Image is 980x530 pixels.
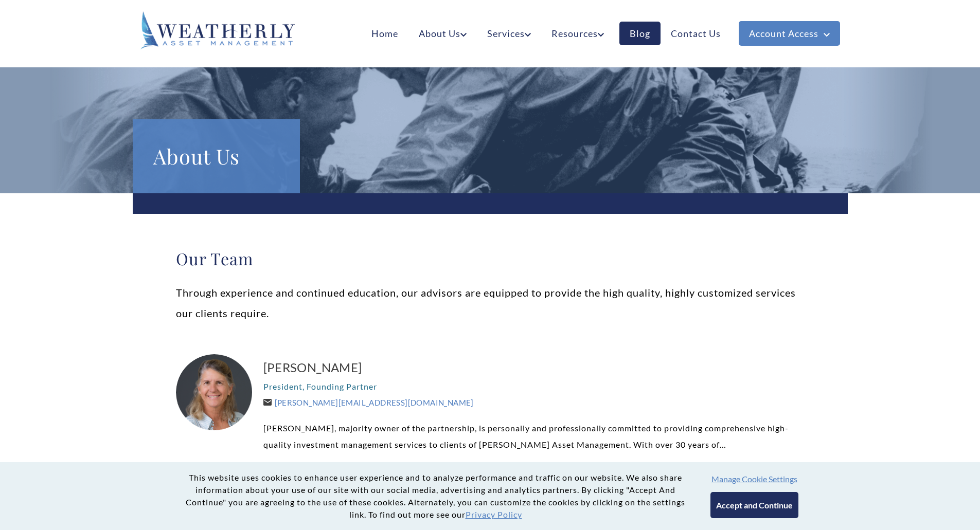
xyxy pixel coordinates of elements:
[711,474,797,484] button: Manage Cookie Settings
[541,22,614,45] a: Resources
[153,140,279,173] h1: About Us
[182,471,690,521] p: This website uses cookies to enhance user experience and to analyze performance and traffic on ou...
[361,22,408,45] a: Home
[263,420,805,453] p: [PERSON_NAME], majority owner of the partnership, is personally and professionally committed to p...
[408,22,477,45] a: About Us
[140,11,295,49] img: Weatherly
[661,22,731,45] a: Contact Us
[739,21,840,46] a: Account Access
[619,22,661,45] a: Blog
[176,248,805,269] h2: Our Team
[263,378,805,395] p: President, Founding Partner
[263,398,474,407] a: [PERSON_NAME][EMAIL_ADDRESS][DOMAIN_NAME]
[176,282,805,323] p: Through experience and continued education, our advisors are equipped to provide the high quality...
[710,492,798,518] button: Accept and Continue
[263,359,805,376] a: [PERSON_NAME]
[466,509,522,519] a: Privacy Policy
[477,22,541,45] a: Services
